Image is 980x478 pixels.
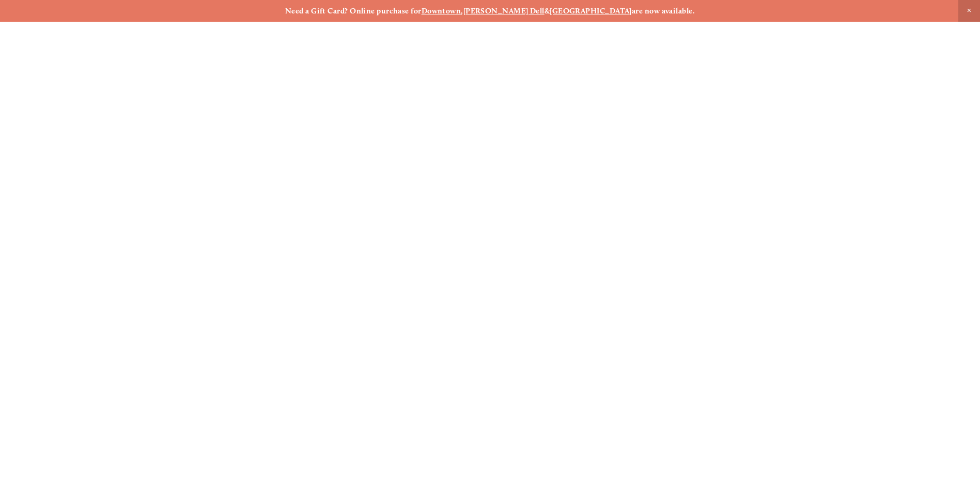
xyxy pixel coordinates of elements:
[550,6,632,16] a: [GEOGRAPHIC_DATA]
[632,6,695,16] strong: are now available.
[545,6,550,16] strong: &
[461,6,463,16] strong: ,
[285,6,422,16] strong: Need a Gift Card? Online purchase for
[463,6,545,16] a: [PERSON_NAME] Dell
[422,6,461,16] a: Downtown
